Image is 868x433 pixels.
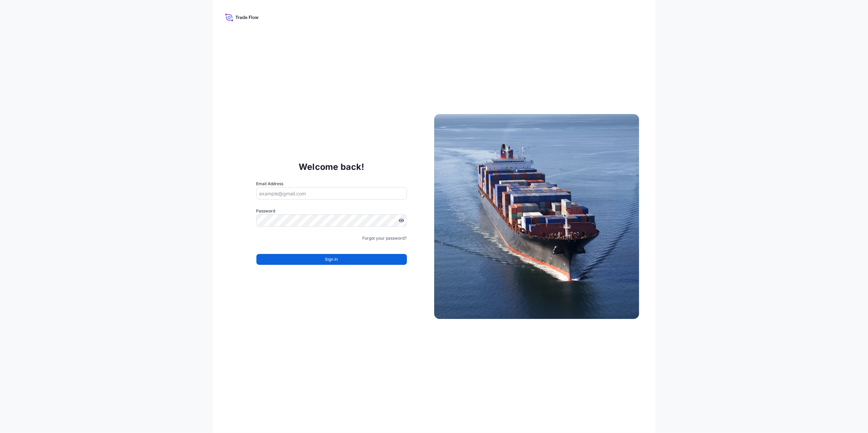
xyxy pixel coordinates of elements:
[434,114,639,319] img: Ship illustration
[299,161,364,172] p: Welcome back!
[256,254,407,265] button: Sign In
[363,235,407,242] a: Forgot your password?
[256,187,407,199] input: example@gmail.com
[256,208,407,214] label: Password
[256,180,284,187] label: Email Address
[325,256,338,263] span: Sign In
[399,218,404,223] button: Show password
